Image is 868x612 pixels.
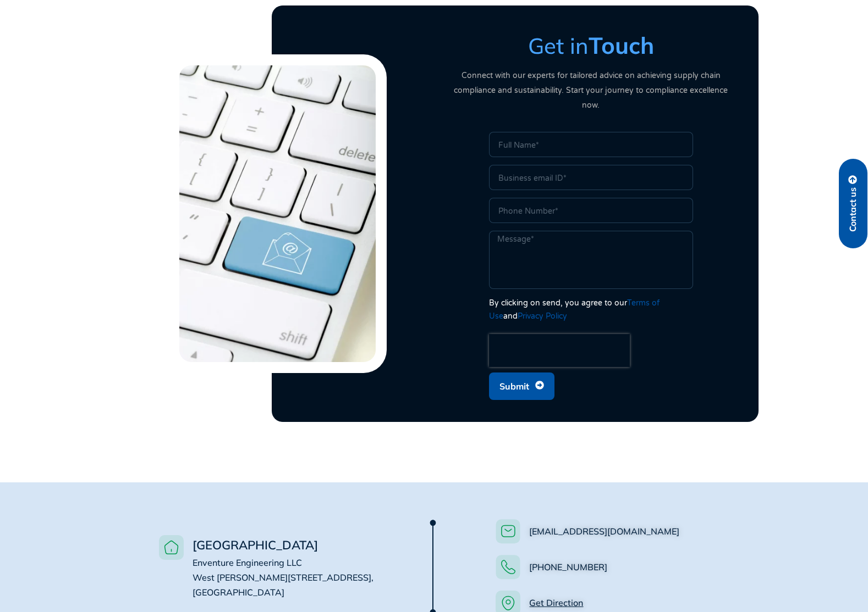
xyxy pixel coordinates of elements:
[529,561,607,572] a: [PHONE_NUMBER]
[489,298,660,321] a: Terms of Use
[445,32,737,59] h3: Get in
[193,537,318,553] span: [GEOGRAPHIC_DATA]
[499,376,529,397] span: Submit
[489,165,693,190] input: Business email ID*
[489,334,630,367] iframe: reCAPTCHA
[168,54,387,373] img: Contact-Us-Form
[848,187,858,232] span: Contact us
[489,297,693,323] div: By clicking on send, you agree to our and
[489,132,693,157] input: Full Name*
[518,311,567,321] a: Privacy Policy
[489,372,554,400] button: Submit
[489,198,693,223] input: Only numbers and phone characters (#, -, *, etc) are accepted.
[529,597,583,608] a: Get Direction
[529,526,679,537] a: [EMAIL_ADDRESS][DOMAIN_NAME]
[445,68,737,113] p: Connect with our experts for tailored advice on achieving supply chain compliance and sustainabil...
[193,557,373,598] span: Enventure Engineering LLC West [PERSON_NAME][STREET_ADDRESS], [GEOGRAPHIC_DATA]
[589,31,654,60] strong: Touch
[839,159,867,248] a: Contact us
